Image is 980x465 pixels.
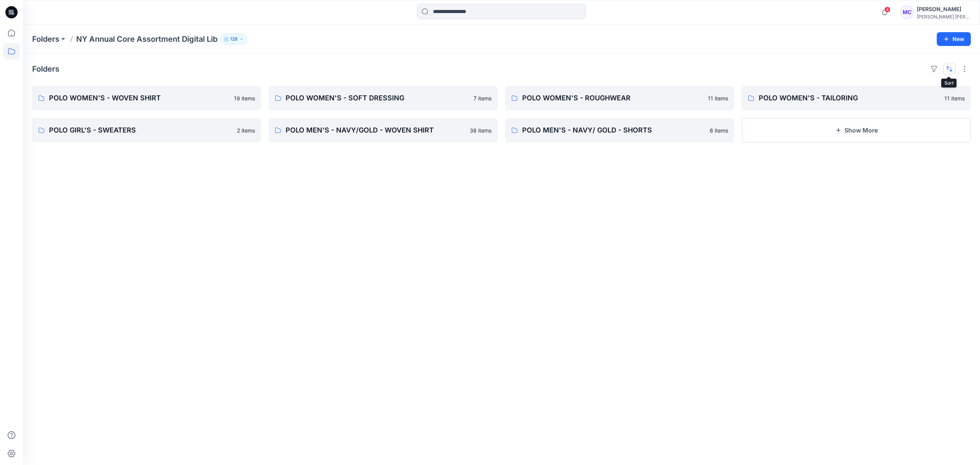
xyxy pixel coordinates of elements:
a: POLO WOMEN'S - WOVEN SHIRT19 items [32,86,261,110]
h4: Folders [32,64,59,74]
div: MC [900,5,914,19]
p: POLO WOMEN'S - TAILORING [759,93,940,103]
p: 128 [230,35,238,43]
p: 6 items [710,126,728,134]
button: 128 [220,34,247,44]
a: POLO MEN'S - NAVY/ GOLD - SHORTS6 items [505,118,734,142]
a: POLO WOMEN'S - TAILORING11 items [742,86,971,110]
span: 4 [884,7,890,13]
div: [PERSON_NAME] [PERSON_NAME] [917,14,970,20]
a: Folders [32,34,59,44]
p: POLO GIRL'S - SWEATERS [49,125,232,136]
p: POLO WOMEN'S - ROUGHWEAR [522,93,703,103]
p: NY Annual Core Assortment Digital Lib [76,34,217,44]
p: 11 items [944,94,965,102]
p: POLO MEN'S - NAVY/GOLD - WOVEN SHIRT [286,125,465,136]
button: Show More [742,118,971,142]
p: POLO WOMEN'S - SOFT DRESSING [286,93,469,103]
a: POLO WOMEN'S - ROUGHWEAR11 items [505,86,734,110]
p: POLO MEN'S - NAVY/ GOLD - SHORTS [522,125,705,136]
p: 7 items [474,94,492,102]
p: 2 items [237,126,255,134]
button: New [937,32,971,46]
p: 38 items [470,126,492,134]
a: POLO WOMEN'S - SOFT DRESSING7 items [269,86,498,110]
p: 19 items [234,94,255,102]
p: POLO WOMEN'S - WOVEN SHIRT [49,93,229,103]
div: [PERSON_NAME] [917,5,970,14]
a: POLO MEN'S - NAVY/GOLD - WOVEN SHIRT38 items [269,118,498,142]
p: 11 items [708,94,728,102]
a: POLO GIRL'S - SWEATERS2 items [32,118,261,142]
